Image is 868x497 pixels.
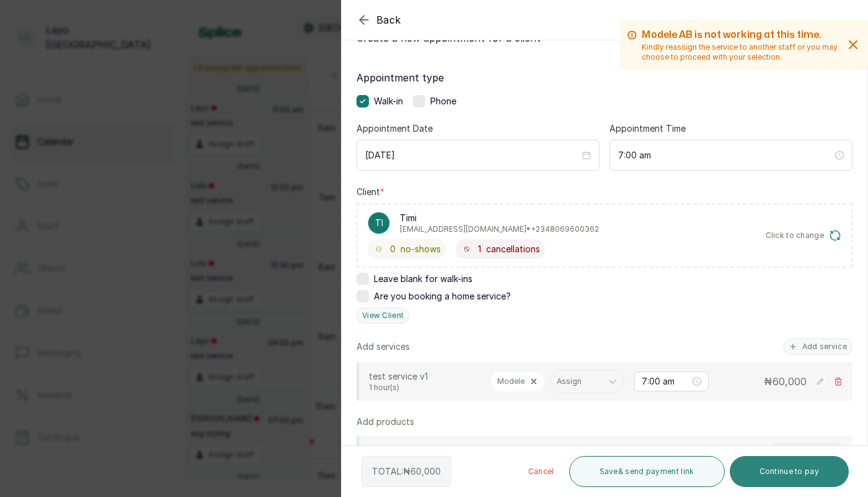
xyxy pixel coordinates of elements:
[773,375,807,388] span: 60,000
[375,217,383,229] p: Ti
[730,456,849,487] button: Continue to pay
[518,456,564,487] button: Cancel
[356,12,401,27] button: Back
[766,230,825,240] span: Click to change
[783,339,852,355] button: Add service
[376,12,401,27] span: Back
[390,243,396,255] span: 0
[486,243,540,255] span: cancellations
[356,308,409,324] button: View Client
[401,243,441,255] span: no-shows
[410,466,441,476] span: 60,000
[771,443,843,459] button: Add product
[497,376,525,386] p: Modele
[356,186,384,198] label: Client
[374,290,511,303] span: Are you booking a home service?
[478,243,481,255] span: 1
[356,416,414,428] p: Add products
[400,224,599,234] p: [EMAIL_ADDRESS][DOMAIN_NAME] • +234 8069600362
[356,122,433,135] label: Appointment Date
[430,95,456,107] span: Phone
[642,27,841,42] h2: Modele AB is not working at this time.
[374,95,403,107] span: Walk-in
[609,122,686,135] label: Appointment Time
[766,229,842,242] button: Click to change
[764,374,807,389] p: ₦
[356,70,852,85] label: Appointment type
[642,375,690,388] input: Select time
[618,148,833,162] input: Select time
[400,212,599,224] p: Timi
[569,456,725,487] button: Save& send payment link
[356,340,410,353] p: Add services
[369,445,450,457] p: No Products added
[374,273,472,285] span: Leave blank for walk-ins
[369,370,480,383] p: test service v1
[642,42,841,62] p: Kindly reassign the service to another staff or you may choose to proceed with your selection.
[369,383,480,393] p: 1 hour(s)
[365,148,580,162] input: Select date
[372,465,441,478] p: TOTAL: ₦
